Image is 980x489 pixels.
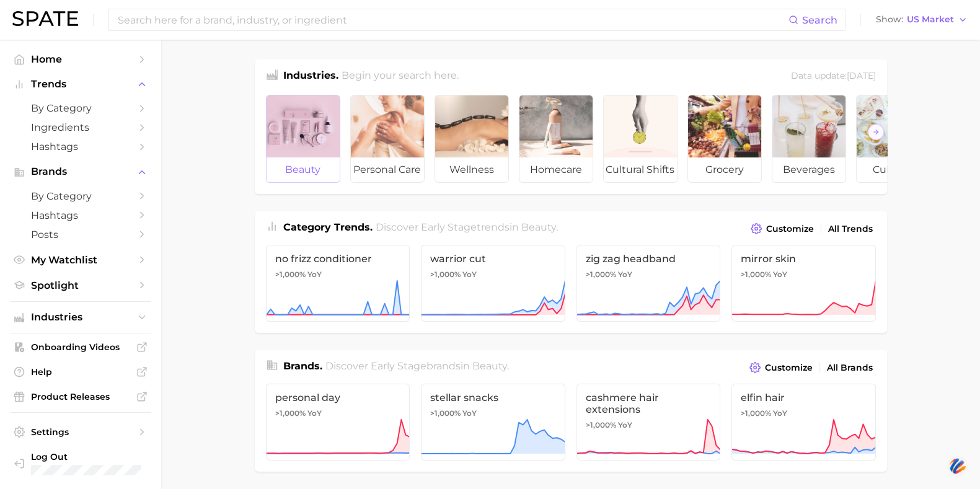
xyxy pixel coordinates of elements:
[266,384,410,460] a: personal day>1,000% YoY
[430,392,556,403] span: stellar snacks
[741,392,867,403] span: elfin hair
[376,221,558,233] span: Discover Early Stage trends in .
[275,408,306,418] span: >1,000%
[31,79,130,90] span: Trends
[828,224,873,234] span: All Trends
[10,50,151,69] a: Home
[10,75,151,94] button: Trends
[307,270,322,280] span: YoY
[10,137,151,156] a: Hashtags
[31,209,130,221] span: Hashtags
[741,270,771,279] span: >1,000%
[430,408,461,418] span: >1,000%
[31,141,130,152] span: Hashtags
[10,423,151,441] a: Settings
[576,245,721,322] a: zig zag headband>1,000% YoY
[746,359,815,376] button: Customize
[31,391,130,402] span: Product Releases
[31,166,130,177] span: Brands
[10,276,151,295] a: Spotlight
[10,206,151,225] a: Hashtags
[576,384,721,460] a: cashmere hair extensions>1,000% YoY
[275,270,306,279] span: >1,000%
[266,245,410,322] a: no frizz conditioner>1,000% YoY
[731,245,876,322] a: mirror skin>1,000% YoY
[603,95,678,183] a: cultural shifts
[325,360,509,372] span: Discover Early Stage brands in .
[586,392,712,415] span: cashmere hair extensions
[825,221,876,237] a: All Trends
[462,270,477,280] span: YoY
[857,157,930,182] span: culinary
[741,408,771,418] span: >1,000%
[31,53,130,65] span: Home
[31,254,130,266] span: My Watchlist
[765,363,813,373] span: Customize
[868,124,884,140] button: Scroll Right
[31,312,130,323] span: Industries
[435,95,509,183] a: wellness
[586,270,616,279] span: >1,000%
[10,99,151,118] a: by Category
[10,387,151,406] a: Product Releases
[31,341,130,353] span: Onboarding Videos
[430,270,461,279] span: >1,000%
[586,420,616,430] span: >1,000%
[421,384,565,460] a: stellar snacks>1,000% YoY
[856,95,930,183] a: culinary
[31,102,130,114] span: by Category
[772,157,845,182] span: beverages
[947,454,968,477] img: svg+xml;base64,PHN2ZyB3aWR0aD0iNDQiIGhlaWdodD0iNDQiIHZpZXdCb3g9IjAgMCA0NCA0NCIgZmlsbD0ibm9uZSIgeG...
[731,384,876,460] a: elfin hair>1,000% YoY
[267,157,340,182] span: beauty
[10,187,151,206] a: by Category
[462,408,477,418] span: YoY
[31,121,130,133] span: Ingredients
[907,16,954,23] span: US Market
[741,253,867,265] span: mirror skin
[10,118,151,137] a: Ingredients
[10,225,151,244] a: Posts
[31,426,130,438] span: Settings
[283,221,373,233] span: Category Trends .
[435,157,508,182] span: wellness
[31,451,141,462] span: Log Out
[773,270,787,280] span: YoY
[773,408,787,418] span: YoY
[266,95,340,183] a: beauty
[876,16,903,23] span: Show
[791,68,876,85] div: Data update: [DATE]
[586,253,712,265] span: zig zag headband
[31,280,130,291] span: Spotlight
[307,408,322,418] span: YoY
[10,447,151,479] a: Log out. Currently logged in with e-mail meghnar@oddity.com.
[802,14,837,26] span: Search
[519,95,593,183] a: homecare
[283,68,338,85] h1: Industries.
[687,95,762,183] a: grocery
[604,157,677,182] span: cultural shifts
[31,229,130,240] span: Posts
[421,245,565,322] a: warrior cut>1,000% YoY
[351,157,424,182] span: personal care
[275,392,401,403] span: personal day
[31,366,130,377] span: Help
[618,420,632,430] span: YoY
[10,338,151,356] a: Onboarding Videos
[342,68,459,85] h2: Begin your search here.
[10,308,151,327] button: Industries
[31,190,130,202] span: by Category
[748,220,816,237] button: Customize
[430,253,556,265] span: warrior cut
[688,157,761,182] span: grocery
[117,9,788,30] input: Search here for a brand, industry, or ingredient
[521,221,556,233] span: beauty
[10,250,151,270] a: My Watchlist
[275,253,401,265] span: no frizz conditioner
[873,12,971,28] button: ShowUS Market
[827,363,873,373] span: All Brands
[472,360,507,372] span: beauty
[283,360,322,372] span: Brands .
[824,359,876,376] a: All Brands
[519,157,593,182] span: homecare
